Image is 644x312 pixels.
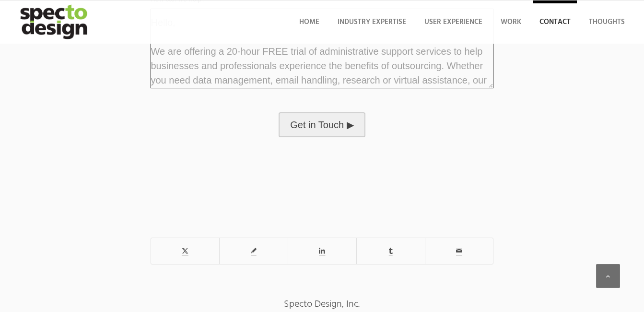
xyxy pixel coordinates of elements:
[424,16,482,28] span: User Experience
[501,16,521,28] span: Work
[279,112,365,137] button: Get in Touch ▶
[539,16,571,28] span: Contact
[418,0,489,44] a: User Experience
[583,0,631,44] a: Thoughts
[589,16,625,28] span: Thoughts
[494,0,527,44] a: Work
[533,0,577,44] a: Contact
[151,9,494,88] textarea: Hello, We are offering a 20-hour FREE trial of administrative support services to help businesses...
[331,0,412,44] a: Industry Expertise
[13,0,96,44] img: specto-logo-2020
[293,0,326,44] a: Home
[338,16,406,28] span: Industry Expertise
[299,16,319,28] span: Home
